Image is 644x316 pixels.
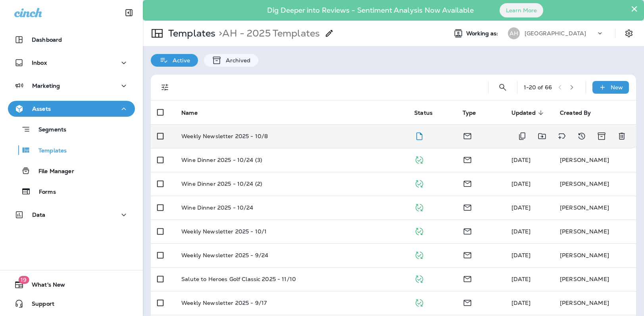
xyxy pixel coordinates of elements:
span: Published [414,156,424,163]
button: Duplicate [514,128,530,144]
span: Type [463,109,486,116]
p: Marketing [32,83,60,89]
button: Inbox [8,55,135,71]
button: View Changelog [574,128,590,144]
p: Inbox [32,60,47,66]
p: [GEOGRAPHIC_DATA] [525,30,586,37]
p: File Manager [31,168,74,175]
span: Published [414,203,424,210]
span: Name [181,110,198,116]
span: 19 [18,276,29,284]
p: Weekly Newsletter 2025 - 10/1 [181,228,267,235]
span: Email [463,132,472,139]
p: AH - 2025 Templates [215,27,320,39]
td: [PERSON_NAME] [554,172,636,196]
span: Hailey Rutkowski [511,252,531,259]
span: Status [414,109,443,116]
span: Hailey Rutkowski [511,228,531,235]
p: Wine Dinner 2025 - 10/24 (3) [181,157,262,163]
span: Hailey Rutkowski [511,299,531,306]
button: Learn More [500,3,543,17]
p: Weekly Newsletter 2025 - 9/17 [181,300,267,306]
span: Published [414,227,424,234]
p: Data [32,212,46,218]
p: Templates [165,27,215,39]
button: Collapse Sidebar [118,5,140,21]
td: [PERSON_NAME] [554,148,636,172]
button: Add tags [554,128,570,144]
button: Search Templates [495,79,511,95]
p: Active [169,57,190,64]
span: Type [463,110,476,116]
button: Data [8,207,135,223]
button: Forms [8,183,135,200]
p: Weekly Newsletter 2025 - 10/8 [181,133,268,139]
span: Email [463,203,472,210]
p: Templates [31,147,67,155]
td: [PERSON_NAME] [554,267,636,291]
span: Hailey Rutkowski [511,180,531,187]
p: Segments [31,126,66,134]
button: 19What's New [8,277,135,293]
span: Name [181,109,208,116]
button: Move to folder [534,128,550,144]
span: Email [463,299,472,306]
p: Salute to Heroes Golf Classic 2025 - 11/10 [181,276,296,282]
span: Support [24,301,54,310]
span: What's New [24,281,65,291]
button: Filters [157,79,173,95]
span: Working as: [466,30,500,37]
p: Dashboard [32,37,62,43]
span: Email [463,251,472,258]
button: Marketing [8,78,135,94]
button: Settings [622,26,636,40]
button: Templates [8,142,135,158]
p: Assets [32,106,51,112]
button: File Manager [8,162,135,179]
button: Support [8,296,135,312]
span: Published [414,179,424,187]
span: Published [414,275,424,282]
span: Email [463,156,472,163]
span: Updated [511,110,536,116]
span: Status [414,110,433,116]
button: Dashboard [8,32,135,48]
p: Weekly Newsletter 2025 - 9/24 [181,252,268,258]
span: Created By [560,110,591,116]
td: [PERSON_NAME] [554,243,636,267]
span: Email [463,179,472,187]
span: Email [463,275,472,282]
td: [PERSON_NAME] [554,220,636,243]
span: Pam Borrisove [511,276,531,283]
button: Segments [8,121,135,138]
div: 1 - 20 of 66 [524,84,552,91]
p: Wine Dinner 2025 - 10/24 (2) [181,181,262,187]
button: Close [631,2,638,15]
div: AH [508,27,520,39]
button: Assets [8,101,135,117]
span: Hailey Rutkowski [511,156,531,164]
button: Delete [614,128,630,144]
span: Draft [414,132,424,139]
span: Email [463,227,472,234]
span: Published [414,251,424,258]
p: Archived [222,57,250,64]
td: [PERSON_NAME] [554,291,636,315]
p: New [611,84,623,91]
span: Hailey Rutkowski [511,204,531,211]
p: Wine Dinner 2025 - 10/24 [181,204,253,211]
p: Forms [31,189,56,196]
span: Updated [511,109,546,116]
span: Published [414,299,424,306]
span: Created By [560,109,601,116]
td: [PERSON_NAME] [554,196,636,220]
p: Dig Deeper into Reviews - Sentiment Analysis Now Available [244,9,497,12]
button: Archive [594,128,610,144]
